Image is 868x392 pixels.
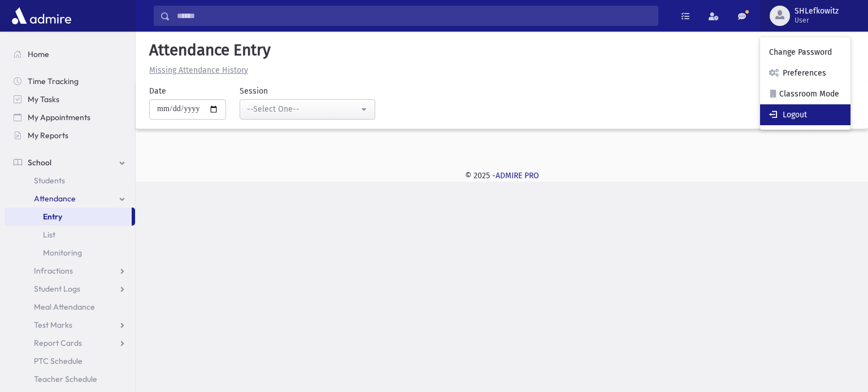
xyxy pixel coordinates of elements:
a: Teacher Schedule [5,370,135,388]
span: Meal Attendance [34,302,95,312]
a: PTC Schedule [5,352,135,370]
a: Logout [760,104,850,125]
a: School [5,153,135,171]
h5: Attendance Entry [145,41,859,60]
a: My Appointments [5,108,135,126]
a: Home [5,45,135,63]
img: AdmirePro [9,5,74,27]
span: Home [28,49,49,59]
a: Missing Attendance History [145,65,248,75]
a: Attendance [5,190,135,208]
span: My Reports [28,130,68,140]
a: Test Marks [5,316,135,334]
button: --Select One-- [240,99,375,120]
div: © 2025 - [154,170,850,182]
span: Time Tracking [28,76,79,86]
span: Test Marks [34,320,72,330]
a: Time Tracking [5,72,135,90]
span: PTC Schedule [34,356,83,366]
a: Infractions [5,262,135,280]
span: My Tasks [28,94,59,104]
span: School [28,157,51,168]
span: Entry [43,212,62,222]
a: List [5,226,135,244]
a: ADMIRE PRO [496,171,539,180]
a: Student Logs [5,280,135,298]
input: Search [170,6,658,26]
a: My Reports [5,126,135,144]
span: My Appointments [28,112,90,122]
span: Infractions [34,266,73,276]
span: Teacher Schedule [34,374,97,384]
span: Monitoring [43,248,82,258]
span: Students [34,175,65,186]
a: Report Cards [5,334,135,352]
u: Missing Attendance History [149,65,248,75]
a: Meal Attendance [5,298,135,316]
span: SHLefkowitz [795,7,839,16]
label: Date [149,85,166,97]
a: Entry [5,208,132,226]
a: My Tasks [5,90,135,108]
label: Session [240,85,268,97]
span: Attendance [34,193,76,204]
a: Monitoring [5,244,135,262]
span: Student Logs [34,284,80,294]
div: --Select One-- [247,103,359,115]
a: Classroom Mode [760,83,850,104]
a: Change Password [760,42,850,63]
span: User [795,16,839,25]
a: Preferences [760,63,850,83]
span: List [43,230,55,240]
span: Report Cards [34,338,82,348]
a: Students [5,171,135,190]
